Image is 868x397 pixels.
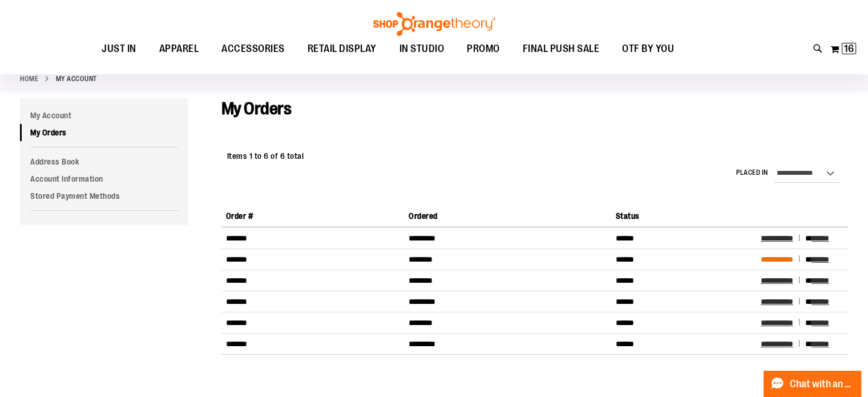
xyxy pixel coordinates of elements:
span: RETAIL DISPLAY [308,36,377,62]
label: Placed in [736,168,768,178]
th: Ordered [404,206,611,227]
th: Status [611,206,756,227]
a: FINAL PUSH SALE [511,36,611,62]
span: JUST IN [102,36,136,62]
span: FINAL PUSH SALE [523,36,600,62]
span: Chat with an Expert [790,379,854,390]
img: Shop Orangetheory [372,12,497,36]
a: Account Information [20,170,188,187]
span: My Orders [221,99,292,118]
a: ACCESSORIES [210,36,296,62]
span: APPAREL [159,36,199,62]
a: Home [20,74,38,84]
span: OTF BY YOU [622,36,674,62]
a: My Account [20,107,188,124]
a: PROMO [455,36,511,62]
th: Order # [221,206,405,227]
button: Chat with an Expert [764,371,862,397]
a: Stored Payment Methods [20,187,188,204]
a: RETAIL DISPLAY [296,36,388,62]
a: JUST IN [90,36,148,62]
a: My Orders [20,124,188,141]
a: APPAREL [148,36,211,62]
span: 16 [844,43,854,54]
span: ACCESSORIES [221,36,285,62]
strong: My Account [56,74,97,84]
span: Items 1 to 6 of 6 total [227,151,304,161]
span: PROMO [467,36,500,62]
a: OTF BY YOU [611,36,685,62]
span: IN STUDIO [399,36,445,62]
a: Address Book [20,153,188,170]
a: IN STUDIO [388,36,456,62]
